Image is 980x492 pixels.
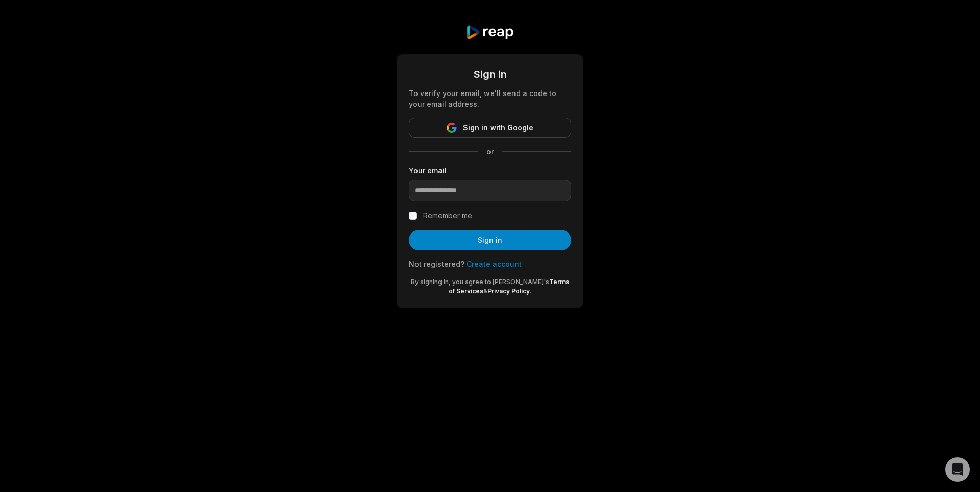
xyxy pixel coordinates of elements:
[483,287,487,295] span: &
[411,278,549,286] span: By signing in, you agree to [PERSON_NAME]'s
[463,122,533,134] span: Sign in with Google
[409,66,571,82] div: Sign in
[409,88,571,109] div: To verify your email, we'll send a code to your email address.
[409,118,571,138] button: Sign in with Google
[409,230,571,250] button: Sign in
[423,209,472,222] label: Remember me
[409,260,464,268] span: Not registered?
[530,287,531,295] span: .
[449,278,569,295] a: Terms of Services
[945,457,970,482] div: Open Intercom Messenger
[465,25,514,40] img: reap
[467,260,522,268] a: Create account
[487,287,530,295] a: Privacy Policy
[409,165,571,176] label: Your email
[478,146,502,157] span: or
